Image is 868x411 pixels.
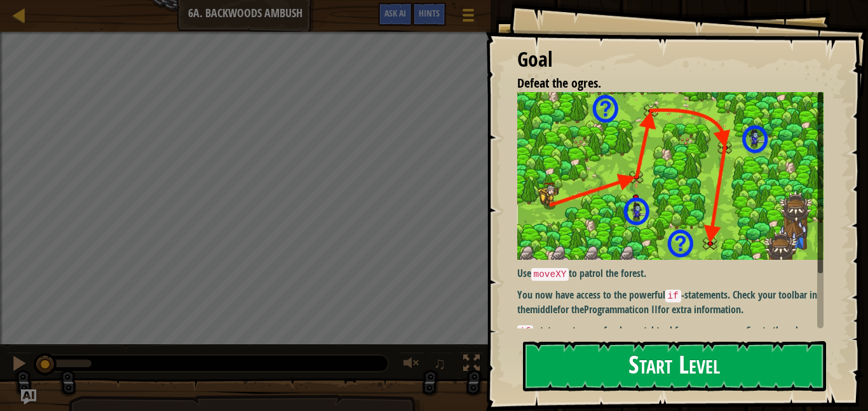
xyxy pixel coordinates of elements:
[517,288,824,317] p: You now have access to the powerful -statements. Check your toolbar in the for the for extra info...
[399,352,424,378] button: Adjust volume
[517,74,601,91] span: Defeat the ogres.
[517,92,824,260] img: Ambush
[378,3,412,26] button: Ask AI
[530,302,557,316] strong: middle
[517,45,824,74] div: Goal
[21,389,36,405] button: Ask AI
[384,7,406,19] span: Ask AI
[517,323,824,353] p: -statements are a fundamental tool for programmers. Create them by typing:
[523,341,826,391] button: Start Level
[501,74,820,93] li: Defeat the ogres.
[452,3,484,32] button: Show game menu
[517,325,533,338] code: if
[6,352,32,378] button: Ctrl + P: Pause
[431,352,452,378] button: ♫
[531,268,569,281] code: moveXY
[517,266,824,281] p: Use to patrol the forest.
[584,302,658,316] strong: Programmaticon II
[665,290,681,302] code: if
[459,352,484,378] button: Toggle fullscreen
[419,7,440,19] span: Hints
[433,354,446,373] span: ♫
